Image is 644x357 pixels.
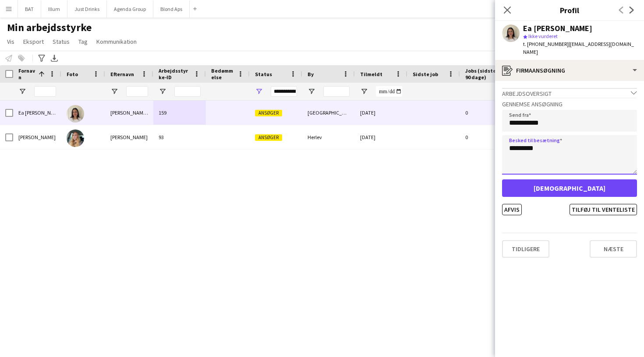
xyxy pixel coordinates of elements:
[502,240,549,258] button: Tidligere
[502,204,522,215] button: Afvis
[75,36,91,47] a: Tag
[355,101,407,125] div: [DATE]
[495,60,644,81] div: Firmaansøgning
[41,0,67,17] button: Illum
[302,125,355,149] div: Herlev
[502,88,637,98] div: Arbejdsoversigt
[53,38,70,45] span: Status
[502,100,637,108] h3: Gennemse ansøgning
[360,71,382,77] span: Tilmeldt
[528,33,558,39] span: Ikke vurderet
[308,71,314,77] span: By
[376,86,402,97] input: Tilmeldt Filter Input
[460,125,517,149] div: 0
[67,0,107,17] button: Just Drinks
[495,4,644,16] h3: Profil
[308,87,315,95] button: Åbn Filtermenu
[570,204,637,215] button: Tilføj til venteliste
[211,67,234,80] span: Bedømmelse
[460,101,517,125] div: 0
[413,71,438,77] span: Sidste job
[67,105,84,122] img: Ea Kristine Loeung Mondrup
[105,101,153,125] div: [PERSON_NAME] Mondrup
[523,41,569,47] span: t. [PHONE_NUMBER]
[78,38,88,45] span: Tag
[255,134,282,141] span: Ansøger
[23,38,44,45] span: Eksport
[13,101,61,125] div: Ea [PERSON_NAME]
[105,125,153,149] div: [PERSON_NAME]
[67,71,78,77] span: Foto
[49,36,73,47] a: Status
[7,38,14,45] span: Vis
[110,87,118,95] button: Åbn Filtermenu
[153,125,206,149] div: 93
[4,36,18,47] a: Vis
[49,53,60,63] app-action-btn: Eksporter XLSX
[36,53,47,63] app-action-btn: Avancerede filtre
[7,21,92,34] span: Min arbejdsstyrke
[13,125,61,149] div: [PERSON_NAME]
[153,0,190,17] button: Blond Aps
[174,86,201,97] input: Arbejdsstyrke-ID Filter Input
[302,101,355,125] div: [GEOGRAPHIC_DATA]
[255,110,282,116] span: Ansøger
[67,129,84,147] img: Natasha Jensen
[355,125,407,149] div: [DATE]
[323,86,350,97] input: By Filter Input
[18,67,35,80] span: Fornavn
[96,38,137,45] span: Kommunikation
[18,87,26,95] button: Åbn Filtermenu
[255,71,272,77] span: Status
[502,179,637,197] button: [DEMOGRAPHIC_DATA]
[523,41,634,55] span: | [EMAIL_ADDRESS][DOMAIN_NAME]
[107,0,153,17] button: Agenda Group
[126,86,148,97] input: Efternavn Filter Input
[20,36,47,47] a: Eksport
[159,67,190,80] span: Arbejdsstyrke-ID
[523,24,592,32] div: Ea [PERSON_NAME]
[590,240,637,258] button: Næste
[360,87,368,95] button: Åbn Filtermenu
[255,87,263,95] button: Åbn Filtermenu
[34,86,56,97] input: Fornavn Filter Input
[153,101,206,125] div: 159
[18,0,41,17] button: BAT
[110,71,134,77] span: Efternavn
[465,67,501,80] span: Jobs (sidste 90 dage)
[159,87,166,95] button: Åbn Filtermenu
[93,36,140,47] a: Kommunikation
